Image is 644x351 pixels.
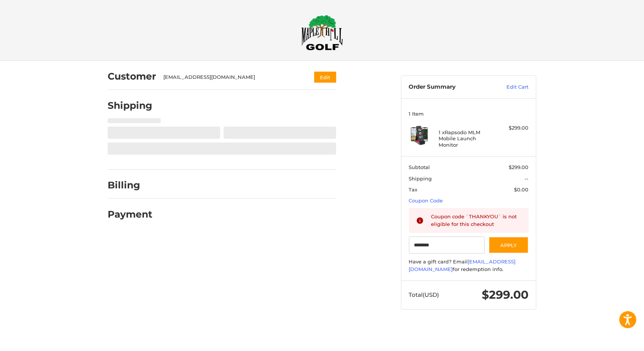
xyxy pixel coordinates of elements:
[509,164,529,170] span: $299.00
[499,124,529,132] div: $299.00
[489,237,529,254] button: Apply
[108,71,156,82] h2: Customer
[409,237,485,254] input: Gift Certificate or Coupon Code
[409,175,432,182] span: Shipping
[409,111,529,117] h3: 1 Item
[439,129,497,148] h4: 1 x Rapsodo MLM Mobile Launch Monitor
[409,259,516,272] a: [EMAIL_ADDRESS][DOMAIN_NAME]
[409,258,529,273] div: Have a gift card? Email for redemption info.
[525,175,529,182] span: --
[409,291,439,298] span: Total (USD)
[482,288,529,302] span: $299.00
[301,15,343,50] img: Maple Hill Golf
[409,83,490,91] h3: Order Summary
[409,186,418,193] span: Tax
[431,213,522,228] div: Coupon code `THANKYOU` is not eligible for this checkout
[108,100,152,111] h2: Shipping
[490,83,529,91] a: Edit Cart
[314,72,336,83] button: Edit
[164,74,300,81] div: [EMAIL_ADDRESS][DOMAIN_NAME]
[108,179,152,191] h2: Billing
[409,164,430,170] span: Subtotal
[409,197,443,204] a: Coupon Code
[108,208,152,220] h2: Payment
[514,186,529,193] span: $0.00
